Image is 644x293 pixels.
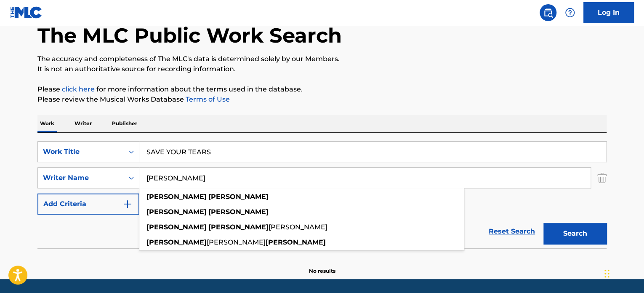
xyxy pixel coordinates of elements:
[207,238,266,246] span: [PERSON_NAME]
[37,141,607,248] form: Search Form
[604,261,609,286] div: Drag
[583,2,634,23] a: Log In
[37,94,607,105] p: Please review the Musical Works Database
[43,173,119,183] div: Writer Name
[62,85,95,93] a: click here
[597,167,607,188] img: Delete Criterion
[146,208,207,216] strong: [PERSON_NAME]
[146,238,207,246] strong: [PERSON_NAME]
[43,147,119,157] div: Work Title
[208,208,269,216] strong: [PERSON_NAME]
[37,23,342,48] h1: The MLC Public Work Search
[565,8,575,18] img: help
[309,257,335,275] p: No results
[208,223,269,231] strong: [PERSON_NAME]
[543,8,553,18] img: search
[562,4,578,21] div: Help
[543,223,607,244] button: Search
[146,193,207,201] strong: [PERSON_NAME]
[146,223,207,231] strong: [PERSON_NAME]
[37,54,607,64] p: The accuracy and completeness of The MLC's data is determined solely by our Members.
[37,115,57,132] p: Work
[269,223,327,231] span: [PERSON_NAME]
[208,193,269,201] strong: [PERSON_NAME]
[37,194,139,215] button: Add Criteria
[10,6,43,19] img: MLC Logo
[37,84,607,94] p: Please for more information about the terms used in the database.
[122,199,133,209] img: 9d2ae6d4665cec9f34b9.svg
[37,64,607,74] p: It is not an authoritative source for recording information.
[484,222,539,241] a: Reset Search
[184,95,230,103] a: Terms of Use
[109,115,140,132] p: Publisher
[540,4,556,21] a: Public Search
[266,238,326,246] strong: [PERSON_NAME]
[72,115,94,132] p: Writer
[602,253,644,293] iframe: Chat Widget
